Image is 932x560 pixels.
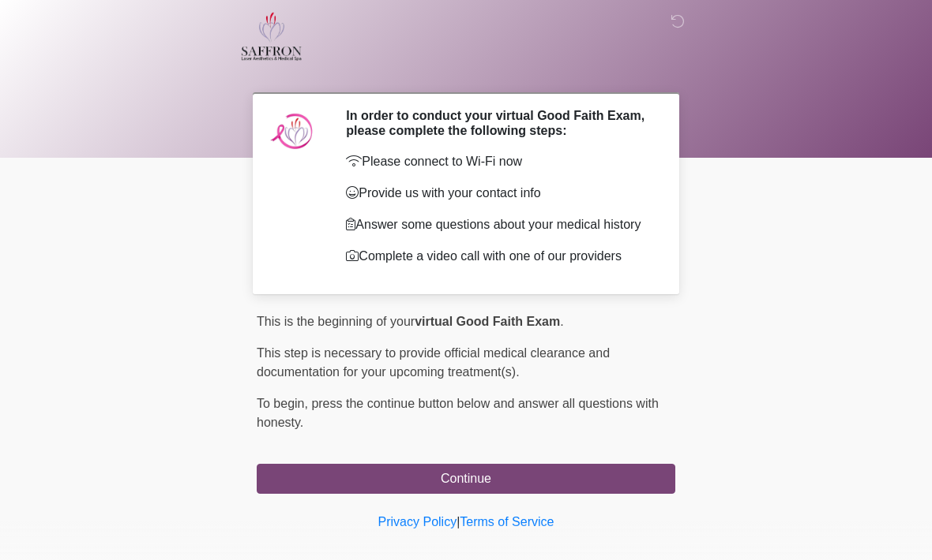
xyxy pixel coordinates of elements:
p: Complete a video call with one of our providers [346,247,652,266]
h2: In order to conduct your virtual Good Faith Exam, please complete the following steps: [346,108,652,138]
p: Please connect to Wi-Fi now [346,152,652,171]
span: press the continue button below and answer all questions with honesty. [257,397,659,429]
span: To begin, [257,397,311,410]
strong: virtual Good Faith Exam [415,315,560,328]
img: Saffron Laser Aesthetics and Medical Spa Logo [241,12,303,61]
a: Privacy Policy [378,515,457,528]
p: Provide us with your contact info [346,184,652,203]
span: This step is necessary to provide official medical clearance and documentation for your upcoming ... [257,346,610,379]
img: Agent Avatar [269,108,316,155]
p: Answer some questions about your medical history [346,215,652,234]
a: | [457,515,460,528]
a: Terms of Service [460,515,554,528]
span: . [560,315,563,328]
button: Continue [257,464,675,494]
span: This is the beginning of your [257,315,415,328]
